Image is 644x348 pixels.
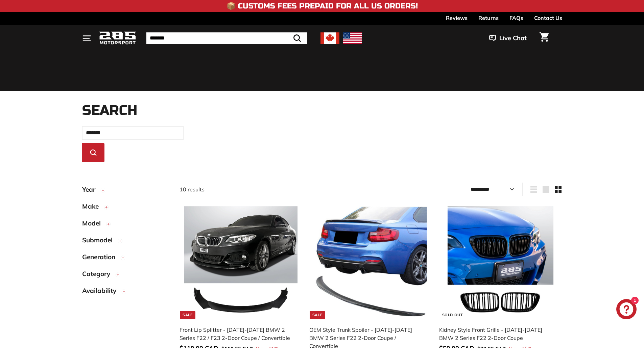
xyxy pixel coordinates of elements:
input: Search [82,126,184,140]
div: Sale [180,311,195,319]
a: Contact Us [534,12,562,24]
span: Model [82,218,106,228]
span: Generation [82,252,120,262]
h1: Search [82,103,562,118]
button: Model [82,216,169,233]
a: Reviews [446,12,468,24]
span: Make [82,202,104,211]
img: Logo_285_Motorsport_areodynamics_components [99,30,136,46]
inbox-online-store-chat: Shopify online store chat [614,299,639,321]
a: Cart [535,27,553,50]
button: Submodel [82,233,169,250]
div: Sale [310,311,325,319]
button: Availability [82,284,169,301]
img: bmw spoiler [314,206,427,319]
button: Live Chat [480,30,535,47]
span: Submodel [82,235,118,245]
a: FAQs [509,12,523,24]
span: Availability [82,286,121,296]
span: Year [82,185,100,194]
div: Front Lip Splitter - [DATE]-[DATE] BMW 2 Series F22 / F23 2-Door Coupe / Convertible [180,326,296,342]
div: Kidney Style Front Grille - [DATE]-[DATE] BMW 2 Series F22 2-Door Coupe [439,326,555,342]
div: 10 results [180,185,371,193]
input: Search [146,32,307,44]
button: Make [82,199,169,216]
span: Category [82,269,115,279]
button: Category [82,267,169,284]
h4: 📦 Customs Fees Prepaid for All US Orders! [226,2,418,10]
button: Year [82,183,169,199]
div: Sold Out [439,311,466,319]
button: Generation [82,250,169,267]
a: Returns [478,12,499,24]
span: Live Chat [499,34,527,43]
